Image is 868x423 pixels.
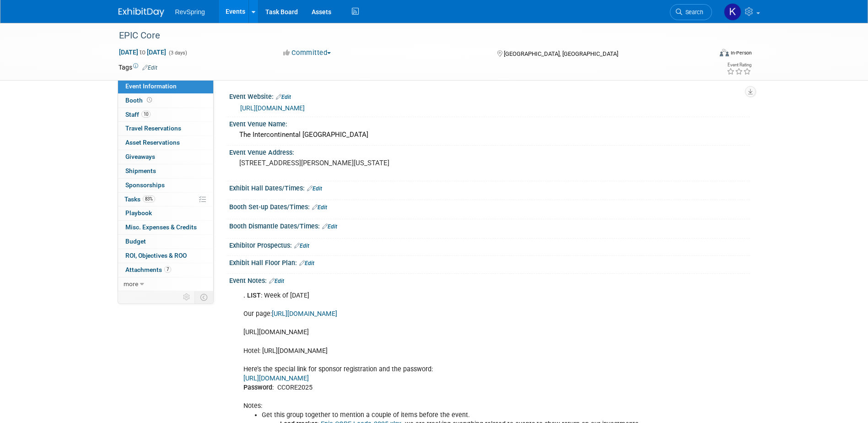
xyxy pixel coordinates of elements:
a: Event Information [118,80,213,93]
a: Attachments7 [118,263,213,277]
div: In-Person [730,49,752,56]
b: Password [243,384,272,391]
a: Sponsorships [118,179,213,192]
button: Committed [280,48,334,58]
div: Event Format [658,48,752,61]
a: [URL][DOMAIN_NAME] [272,310,337,318]
a: ROI, Objectives & ROO [118,249,213,263]
div: Event Venue Address: [229,146,750,157]
span: to [138,49,147,56]
span: Booth [125,97,154,104]
a: Edit [269,278,284,284]
span: RevSpring [175,8,205,16]
a: [URL][DOMAIN_NAME] [243,374,309,382]
pre: [STREET_ADDRESS][PERSON_NAME][US_STATE] [239,159,436,167]
span: Staff [125,111,151,118]
span: ROI, Objectives & ROO [125,252,187,259]
td: Tags [119,63,157,72]
a: Shipments [118,164,213,178]
div: Booth Dismantle Dates/Times: [229,219,750,231]
span: Misc. Expenses & Credits [125,223,197,231]
a: Giveaways [118,150,213,164]
a: Budget [118,235,213,249]
div: EPIC Core [116,27,698,44]
span: (3 days) [168,50,187,56]
div: Booth Set-up Dates/Times: [229,200,750,212]
div: The Intercontinental [GEOGRAPHIC_DATA] [236,128,743,142]
a: [URL][DOMAIN_NAME] [240,104,305,112]
a: Tasks83% [118,193,213,206]
a: Edit [294,243,309,249]
img: Kelsey Culver [724,3,741,21]
div: Event Rating [727,63,751,67]
div: Exhibit Hall Floor Plan: [229,256,750,268]
a: more [118,277,213,291]
span: Asset Reservations [125,139,180,146]
div: Event Venue Name: [229,117,750,129]
div: Exhibit Hall Dates/Times: [229,181,750,193]
a: Edit [312,204,327,211]
div: Exhibitor Prospectus: [229,239,750,250]
div: Event Notes: [229,274,750,286]
a: Edit [276,94,291,100]
a: Staff10 [118,108,213,122]
a: Asset Reservations [118,136,213,150]
span: Giveaways [125,153,155,160]
span: Playbook [125,209,152,217]
a: Search [670,4,712,20]
div: Event Website: [229,90,750,102]
span: [DATE] [DATE] [119,48,167,56]
a: Misc. Expenses & Credits [118,221,213,234]
a: Edit [307,185,322,192]
span: 10 [141,111,151,118]
img: Format-Inperson.png [720,49,729,56]
span: [GEOGRAPHIC_DATA], [GEOGRAPHIC_DATA] [504,50,618,57]
a: Travel Reservations [118,122,213,136]
td: Personalize Event Tab Strip [179,291,195,303]
span: more [124,280,138,287]
span: Search [682,9,703,16]
b: . LIST [243,292,261,299]
span: Sponsorships [125,181,165,189]
span: Shipments [125,167,156,174]
a: Playbook [118,206,213,220]
span: Event Information [125,82,177,90]
a: Booth [118,94,213,108]
a: Edit [322,223,337,230]
a: Edit [299,260,314,266]
a: Edit [142,65,157,71]
span: Booth not reserved yet [145,97,154,103]
img: ExhibitDay [119,8,164,17]
span: Travel Reservations [125,125,181,132]
td: Toggle Event Tabs [194,291,213,303]
span: Attachments [125,266,171,273]
span: 7 [164,266,171,273]
span: Budget [125,238,146,245]
span: Tasks [124,195,155,203]
span: 83% [143,195,155,202]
